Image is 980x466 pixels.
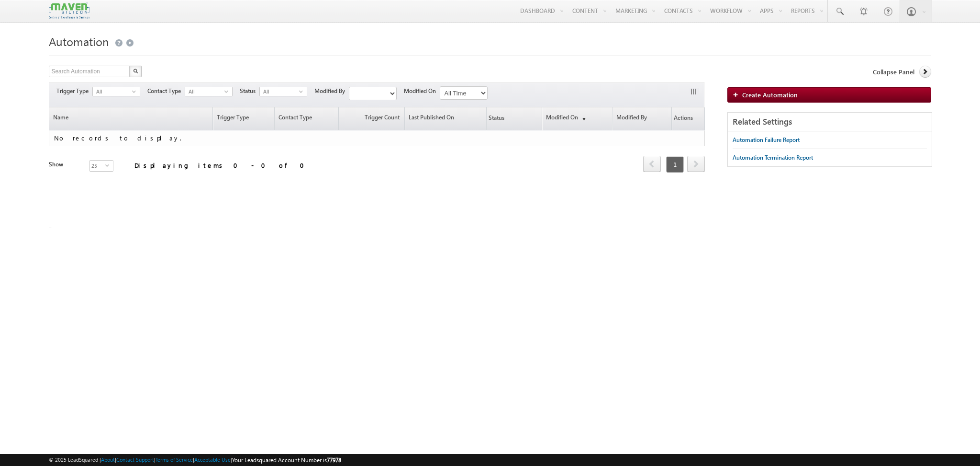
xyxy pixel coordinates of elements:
[213,107,274,130] a: Trigger Type
[733,149,813,166] a: Automation Termination Report
[194,456,231,463] a: Acceptable Use
[728,113,931,131] div: Related Settings
[339,107,404,130] a: Trigger Count
[156,456,193,463] a: Terms of Service
[116,456,154,463] a: Contact Support
[299,89,307,93] span: select
[275,107,338,130] a: Contact Type
[49,2,89,19] img: Custom Logo
[49,34,109,49] span: Automation
[49,455,341,465] span: © 2025 LeadSquared | | | | |
[49,107,212,130] a: Name
[873,68,914,76] span: Collapse Panel
[733,136,800,144] div: Automation Failure Report
[101,456,115,463] a: About
[742,91,798,99] span: Create Automation
[613,107,672,130] a: Modified By
[643,156,661,172] span: prev
[405,107,486,130] a: Last Published On
[666,156,684,173] span: 1
[90,161,105,171] span: 25
[147,87,185,95] span: Contact Type
[733,131,800,149] a: Automation Failure Report
[49,130,705,146] td: No records to display.
[56,87,92,95] span: Trigger Type
[578,114,586,122] span: (sorted descending)
[687,156,705,172] span: next
[404,87,440,95] span: Modified On
[327,456,341,464] span: 77978
[49,160,82,169] div: Show
[643,157,661,172] a: prev
[314,87,349,95] span: Modified By
[487,108,504,129] span: Status
[224,89,232,93] span: select
[672,108,693,129] span: Actions
[687,157,705,172] a: next
[134,160,310,171] div: Displaying items 0 - 0 of 0
[105,163,113,167] span: select
[93,87,132,96] span: All
[49,31,931,271] div: _
[733,153,813,162] div: Automation Termination Report
[232,456,341,464] span: Your Leadsquared Account Number is
[260,87,299,96] span: All
[133,69,138,73] img: Search
[132,89,140,93] span: select
[240,87,259,95] span: Status
[185,87,224,96] span: All
[543,107,612,130] a: Modified On(sorted descending)
[733,92,742,97] img: add_icon.png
